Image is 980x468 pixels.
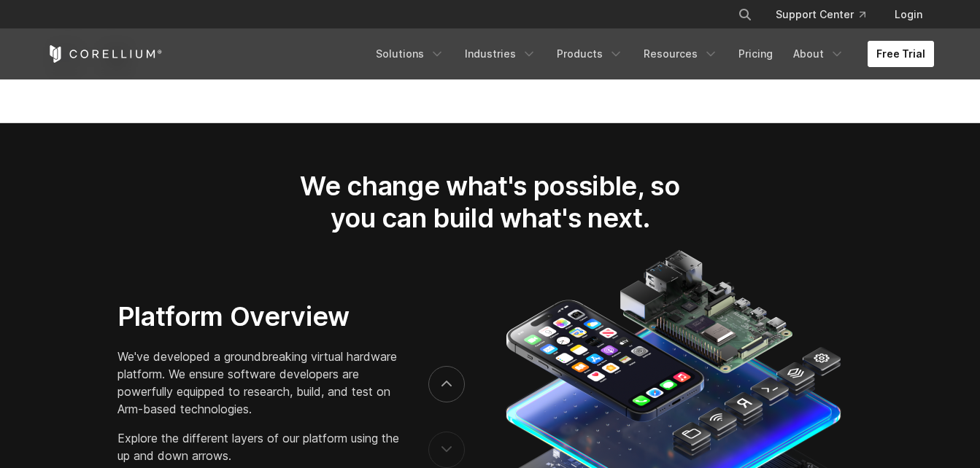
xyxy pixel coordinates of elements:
[784,41,853,67] a: About
[117,429,399,464] p: Explore the different layers of our platform using the up and down arrows.
[117,348,399,418] p: We've developed a groundbreaking virtual hardware platform. We ensure software developers are pow...
[720,1,934,28] div: Navigation Menu
[635,41,727,67] a: Resources
[548,41,632,67] a: Products
[276,170,705,235] h2: We change what's possible, so you can build what's next.
[117,300,399,332] h3: Platform Overview
[47,45,163,63] a: Corellium Home
[367,41,934,67] div: Navigation Menu
[456,41,545,67] a: Industries
[732,1,758,28] button: Search
[428,366,465,402] button: next
[883,1,934,28] a: Login
[367,41,453,67] a: Solutions
[428,432,465,468] button: previous
[730,41,782,67] a: Pricing
[764,1,877,28] a: Support Center
[868,41,934,67] a: Free Trial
